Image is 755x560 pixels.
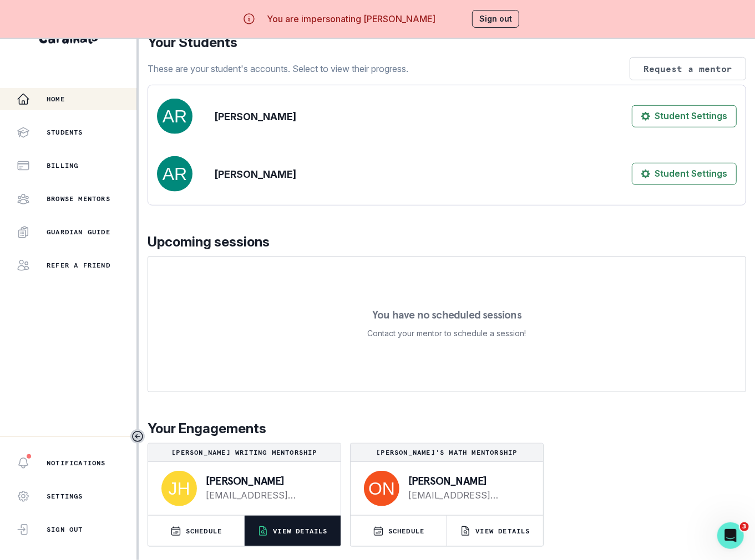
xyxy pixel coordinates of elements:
[472,10,519,28] button: Sign out
[153,448,336,457] p: [PERSON_NAME] Writing Mentorship
[206,475,323,486] p: [PERSON_NAME]
[47,261,110,270] p: Refer a friend
[148,232,746,252] p: Upcoming sessions
[148,33,746,53] p: Your Students
[206,489,323,502] a: [EMAIL_ADDRESS][PERSON_NAME][DOMAIN_NAME]
[351,516,447,546] button: SCHEDULE
[475,527,530,536] p: VIEW DETAILS
[47,194,110,203] p: Browse Mentors
[408,489,525,502] a: [EMAIL_ADDRESS][DOMAIN_NAME]
[215,109,296,124] p: [PERSON_NAME]
[267,12,435,25] p: You are impersonating [PERSON_NAME]
[47,161,78,170] p: Billing
[408,475,525,486] p: [PERSON_NAME]
[148,62,408,75] p: These are your student's accounts. Select to view their progress.
[388,527,425,536] p: SCHEDULE
[186,527,222,536] p: SCHEDULE
[157,99,192,134] img: svg
[630,57,746,80] button: Request a mentor
[273,527,327,536] p: VIEW DETAILS
[130,429,145,444] button: Toggle sidebar
[47,525,83,534] p: Sign Out
[717,522,744,549] iframe: Intercom live chat
[447,516,543,546] button: VIEW DETAILS
[355,448,539,457] p: [PERSON_NAME]'s Math Mentorship
[157,156,192,192] img: svg
[215,167,296,182] p: [PERSON_NAME]
[148,516,244,546] button: SCHEDULE
[47,128,83,137] p: Students
[245,516,341,546] button: VIEW DETAILS
[47,459,106,467] p: Notifications
[632,105,737,127] button: Student Settings
[368,327,526,340] p: Contact your mentor to schedule a session!
[47,95,65,104] p: Home
[372,309,521,320] p: You have no scheduled sessions
[364,471,399,506] img: svg
[161,471,197,506] img: svg
[47,228,110,237] p: Guardian Guide
[148,419,746,439] p: Your Engagements
[632,163,737,185] button: Student Settings
[47,492,83,501] p: Settings
[740,522,749,531] span: 3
